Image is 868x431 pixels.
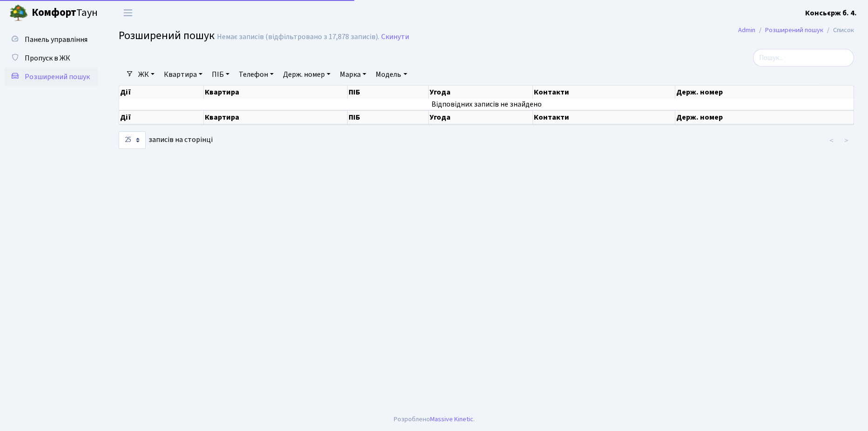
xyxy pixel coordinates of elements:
[724,20,868,40] nav: breadcrumb
[217,33,379,41] div: Немає записів (відфільтровано з 17,878 записів).
[675,110,854,124] th: Держ. номер
[135,67,158,82] a: ЖК
[116,5,140,20] button: Переключити навігацію
[119,27,215,44] span: Розширений пошук
[738,25,755,35] a: Admin
[25,72,90,82] span: Розширений пошук
[235,67,277,82] a: Телефон
[348,110,429,124] th: ПІБ
[430,414,473,424] a: Massive Kinetic
[208,67,233,82] a: ПІБ
[119,131,213,149] label: записів на сторінці
[25,53,70,63] span: Пропуск в ЖК
[5,67,98,86] a: Розширений пошук
[372,67,410,82] a: Модель
[119,99,854,110] td: Відповідних записів не знайдено
[32,5,98,21] span: Таун
[9,4,28,22] img: logo.png
[279,67,334,82] a: Держ. номер
[429,110,533,124] th: Угода
[394,414,475,424] div: Розроблено .
[160,67,206,82] a: Квартира
[119,131,146,149] select: записів на сторінці
[5,30,98,49] a: Панель управління
[753,49,854,67] input: Пошук...
[823,25,854,35] li: Список
[765,25,823,35] a: Розширений пошук
[5,49,98,67] a: Пропуск в ЖК
[336,67,370,82] a: Марка
[675,86,854,99] th: Держ. номер
[805,8,857,18] b: Консьєрж б. 4.
[204,86,348,99] th: Квартира
[805,7,857,19] a: Консьєрж б. 4.
[119,86,204,99] th: Дії
[204,110,348,124] th: Квартира
[25,34,87,45] span: Панель управління
[533,110,676,124] th: Контакти
[348,86,429,99] th: ПІБ
[381,33,409,41] a: Скинути
[533,86,676,99] th: Контакти
[429,86,533,99] th: Угода
[119,110,204,124] th: Дії
[32,5,76,20] b: Комфорт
